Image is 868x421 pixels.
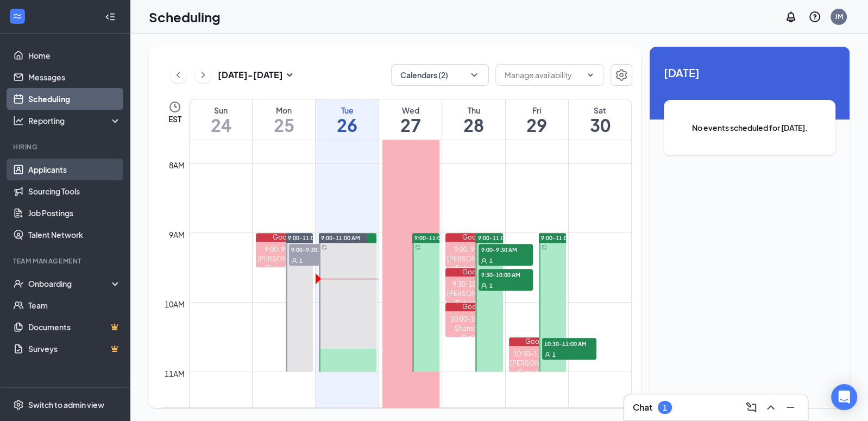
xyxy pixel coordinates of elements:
div: Tue [316,105,378,116]
a: Scheduling [28,88,121,110]
svg: User [481,257,487,264]
svg: ChevronLeft [173,68,184,81]
h1: 30 [569,116,631,134]
svg: ChevronDown [469,70,480,80]
svg: Clock [168,100,181,114]
h1: Scheduling [149,8,221,26]
span: 9:30-10:00 AM [479,269,533,280]
div: [PERSON_NAME] (Schedule In-Person Interview - Crew Member - Kitchen at [GEOGRAPHIC_DATA]) [445,289,503,344]
svg: Analysis [13,115,24,126]
div: Onboarding [28,278,112,289]
div: Fri [506,105,568,116]
div: 11am [162,368,187,380]
span: 9:00-11:00 AM [414,234,454,242]
div: [PERSON_NAME] (Schedule In-Person Interview - Hospitality Professional at [GEOGRAPHIC_DATA]) [445,254,503,310]
div: 8am [167,159,187,171]
a: August 24, 2025 [190,99,252,140]
a: August 28, 2025 [442,99,505,140]
span: 9:00-11:00 AM [541,234,580,242]
a: SurveysCrown [28,338,121,360]
span: 9:00-11:00 AM [477,234,517,242]
span: 9:00-11:00 AM [288,234,327,242]
div: Google [256,233,313,242]
svg: Minimize [784,401,797,414]
h1: 24 [190,116,252,134]
svg: User [291,257,298,264]
div: Sun [190,105,252,116]
span: [DATE] [664,64,835,81]
svg: WorkstreamLogo [12,11,23,22]
div: JM [835,12,843,21]
div: Switch to admin view [28,399,104,410]
span: 10:30-11:00 AM [542,338,596,349]
h1: 29 [506,116,568,134]
span: No events scheduled for [DATE]. [685,122,814,134]
div: [PERSON_NAME] (Schedule In-Person Interview - Hospitality Professional at [GEOGRAPHIC_DATA]) [509,359,567,414]
div: Google [445,268,503,277]
a: August 30, 2025 [569,99,631,140]
span: 1 [489,282,492,290]
a: August 27, 2025 [379,99,442,140]
div: Thu [442,105,505,116]
svg: Sync [415,244,420,250]
a: Messages [28,66,121,88]
div: Shared Table Pick-Up [445,324,503,342]
svg: ComposeMessage [745,401,758,414]
div: Sat [569,105,631,116]
a: Sourcing Tools [28,180,121,202]
a: Home [28,45,121,66]
span: EST [168,114,181,124]
div: Team Management [13,256,119,266]
a: Settings [611,64,632,86]
svg: SmallChevronDown [283,68,296,81]
svg: ChevronDown [586,71,595,79]
button: ChevronRight [195,67,211,83]
button: ChevronLeft [170,67,186,83]
div: Open Intercom Messenger [831,384,857,410]
input: Manage availability [505,69,582,81]
div: Reporting [28,115,122,126]
div: 10:30-11:00 AM [509,349,567,359]
button: ComposeMessage [743,399,760,416]
svg: Sync [322,244,327,250]
span: 9:00-9:30 AM [479,244,533,255]
svg: Collapse [105,11,116,22]
div: Wed [379,105,442,116]
span: 1 [552,351,556,359]
svg: QuestionInfo [808,10,821,23]
svg: Settings [13,399,24,410]
div: [PERSON_NAME] (Schedule In-Person Interview - Crew Member - Kitchen at [GEOGRAPHIC_DATA]) [256,254,313,310]
div: Mon [253,105,315,116]
h1: 25 [253,116,315,134]
div: 9:30-10:00 AM [445,280,503,289]
button: Minimize [782,399,799,416]
div: 9am [167,229,187,241]
div: Google [509,337,567,346]
h1: 26 [316,116,378,134]
button: ChevronUp [762,399,779,416]
a: Job Postings [28,202,121,224]
span: 9:00-11:00 AM [321,234,360,242]
div: Google [445,233,503,242]
div: 10am [162,298,187,310]
button: Calendars (2)ChevronDown [391,64,489,86]
a: August 26, 2025 [316,99,378,140]
a: August 25, 2025 [253,99,315,140]
span: 1 [299,257,303,265]
svg: ChevronRight [198,68,209,81]
a: August 29, 2025 [506,99,568,140]
a: Applicants [28,159,121,180]
div: 9:00-9:30 AM [256,245,313,254]
div: Hiring [13,142,119,152]
svg: ChevronUp [764,401,777,414]
svg: Settings [615,68,628,81]
div: 10:00-10:30 AM [445,315,503,324]
h3: [DATE] - [DATE] [218,69,283,81]
div: 1 [663,403,667,412]
div: 9:00-9:30 AM [445,245,503,254]
h1: 27 [379,116,442,134]
a: Talent Network [28,224,121,246]
svg: UserCheck [13,278,24,289]
div: Google [445,303,503,311]
h1: 28 [442,116,505,134]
